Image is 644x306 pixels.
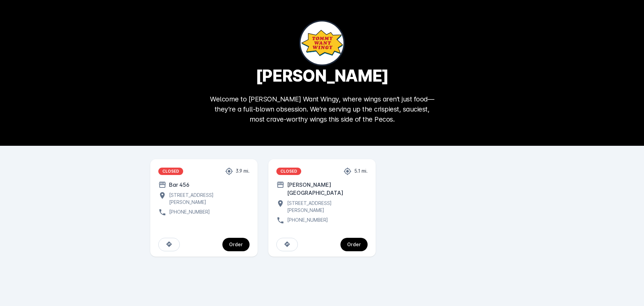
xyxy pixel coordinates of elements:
[229,242,243,247] div: Order
[158,168,183,175] div: CLOSED
[222,238,250,251] button: continue
[284,216,328,224] div: [PHONE_NUMBER]
[276,168,301,175] div: CLOSED
[284,200,368,214] div: [STREET_ADDRESS][PERSON_NAME]
[233,167,250,175] div: 3.9 mi.
[340,238,368,251] button: continue
[352,167,368,175] div: 5.1 mi.
[284,181,368,197] div: [PERSON_NAME][GEOGRAPHIC_DATA]
[166,191,250,206] div: [STREET_ADDRESS][PERSON_NAME]
[166,208,210,216] div: [PHONE_NUMBER]
[347,242,361,247] div: Order
[166,181,190,189] div: Bar 456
